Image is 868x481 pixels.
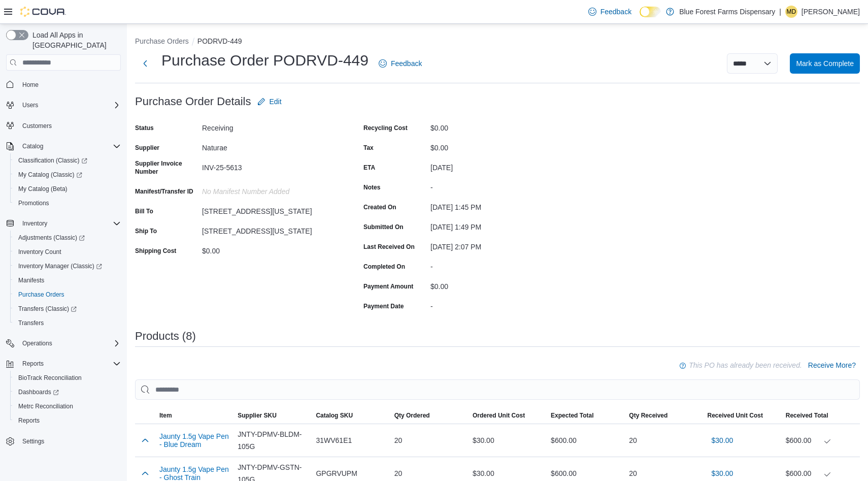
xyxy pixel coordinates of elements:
[135,207,153,215] label: Bill To
[786,411,828,420] span: Received Total
[363,203,396,211] label: Created On
[2,139,125,153] button: Catalog
[18,217,51,230] button: Inventory
[18,262,102,270] span: Inventory Manager (Classic)
[18,319,44,327] span: Transfers
[551,411,593,420] span: Expected Total
[430,278,566,291] div: $0.00
[10,259,125,273] a: Inventory Manager (Classic)
[202,140,338,152] div: Naturae
[135,187,193,196] label: Manifest/Transfer ID
[22,101,38,109] span: Users
[10,153,125,168] a: Classification (Classic)
[135,330,196,342] h3: Products (8)
[316,411,353,420] span: Catalog SKU
[430,219,566,231] div: [DATE] 1:49 PM
[14,154,121,167] span: Classification (Classic)
[2,357,125,371] button: Reports
[363,183,380,191] label: Notes
[18,78,121,90] span: Home
[22,219,47,228] span: Inventory
[712,468,733,478] span: $30.00
[786,467,856,479] div: $600.00
[10,413,125,428] button: Reports
[14,260,106,272] a: Inventory Manager (Classic)
[14,414,121,427] span: Reports
[10,385,125,399] a: Dashboards
[704,407,782,424] button: Received Unit Cost
[625,407,703,424] button: Qty Received
[14,154,91,167] a: Classification (Classic)
[14,372,86,384] a: BioTrack Reconciliation
[10,273,125,287] button: Manifests
[202,120,338,132] div: Receiving
[14,169,121,181] span: My Catalog (Classic)
[363,124,408,132] label: Recycling Cost
[22,339,52,347] span: Operations
[14,183,72,195] a: My Catalog (Beta)
[430,239,566,251] div: [DATE] 2:07 PM
[14,246,65,258] a: Inventory Count
[787,6,796,18] span: MD
[20,7,66,17] img: Cova
[18,291,64,299] span: Purchase Orders
[708,430,738,451] button: $30.00
[18,337,121,349] span: Operations
[430,199,566,211] div: [DATE] 1:45 PM
[10,287,125,302] button: Purchase Orders
[779,6,781,18] p: |
[10,399,125,413] button: Metrc Reconciliation
[18,358,121,370] span: Reports
[547,430,625,451] div: $600.00
[14,183,121,195] span: My Catalog (Beta)
[202,203,338,215] div: [STREET_ADDRESS][US_STATE]
[22,81,39,89] span: Home
[14,400,121,412] span: Metrc Reconciliation
[135,144,159,152] label: Supplier
[391,58,422,69] span: Feedback
[14,274,48,286] a: Manifests
[14,386,121,398] span: Dashboards
[802,6,860,18] p: [PERSON_NAME]
[18,140,47,152] button: Catalog
[708,411,763,420] span: Received Unit Cost
[18,276,44,284] span: Manifests
[14,197,53,209] a: Promotions
[363,302,404,310] label: Payment Date
[2,98,125,112] button: Users
[18,337,56,349] button: Operations
[22,142,43,150] span: Catalog
[18,358,48,370] button: Reports
[785,6,797,18] div: Melise Douglas
[18,199,49,207] span: Promotions
[390,407,469,424] button: Qty Ordered
[18,435,48,447] a: Settings
[430,159,566,172] div: [DATE]
[202,159,338,172] div: INV-25-5613
[2,77,125,91] button: Home
[10,231,125,245] a: Adjustments (Classic)
[14,288,69,301] a: Purchase Orders
[233,407,312,424] button: Supplier SKU
[135,95,251,108] h3: Purchase Order Details
[202,243,338,255] div: $0.00
[390,430,469,451] div: 20
[14,288,121,301] span: Purchase Orders
[18,156,87,165] span: Classification (Classic)
[18,248,61,256] span: Inventory Count
[629,411,667,420] span: Qty Received
[14,232,121,244] span: Adjustments (Classic)
[469,430,547,451] div: $30.00
[473,411,525,420] span: Ordered Unit Cost
[18,305,77,313] span: Transfers (Classic)
[135,36,860,48] nav: An example of EuiBreadcrumbs
[10,168,125,182] a: My Catalog (Classic)
[625,430,703,451] div: 20
[10,196,125,210] button: Promotions
[547,407,625,424] button: Expected Total
[22,122,52,130] span: Customers
[430,298,566,310] div: -
[14,372,121,384] span: BioTrack Reconciliation
[786,434,856,446] div: $600.00
[202,183,338,196] div: No Manifest Number added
